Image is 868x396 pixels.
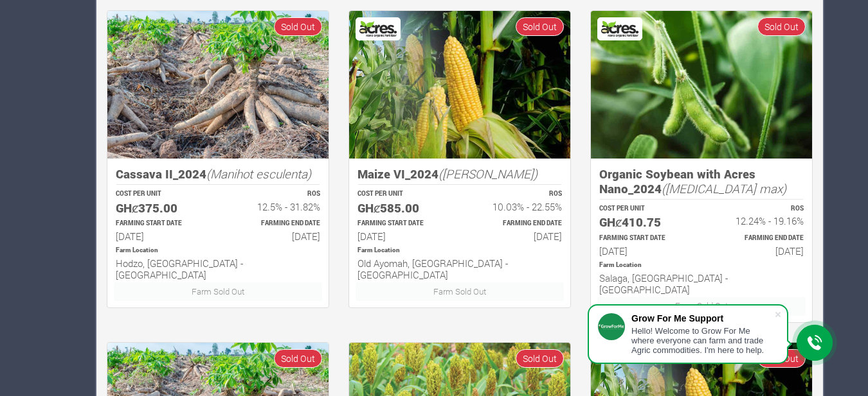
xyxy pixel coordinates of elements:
h5: Organic Soybean with Acres Nano_2024 [599,167,804,196]
p: COST PER UNIT [116,189,206,199]
h6: 12.24% - 19.16% [713,215,804,227]
p: Estimated Farming Start Date [357,219,448,228]
img: growforme image [349,11,570,159]
p: Estimated Farming Start Date [116,219,206,228]
span: Sold Out [516,17,564,36]
h6: [DATE] [116,230,206,242]
h6: Hodzo, [GEOGRAPHIC_DATA] - [GEOGRAPHIC_DATA] [116,257,320,280]
img: growforme image [591,11,812,159]
h5: Maize VI_2024 [357,167,562,182]
h5: GHȼ585.00 [357,201,448,216]
h6: [DATE] [230,230,320,242]
h5: Cassava II_2024 [116,167,320,182]
h5: GHȼ375.00 [116,201,206,216]
i: ([PERSON_NAME]) [439,166,538,182]
span: Sold Out [516,349,564,368]
div: Grow For Me Support [631,313,774,323]
h6: 10.03% - 22.55% [471,201,562,212]
i: ([MEDICAL_DATA] max) [662,180,786,196]
p: COST PER UNIT [357,189,448,199]
i: (Manihot esculenta) [206,166,311,182]
img: Acres Nano [599,19,640,39]
p: ROS [713,204,804,214]
h6: [DATE] [599,245,690,257]
img: Acres Nano [357,19,399,39]
p: Estimated Farming End Date [713,234,804,243]
p: Location of Farm [357,246,562,255]
span: Sold Out [757,17,806,36]
h6: [DATE] [713,245,804,257]
h6: 12.5% - 31.82% [230,201,320,212]
p: Estimated Farming End Date [230,219,320,228]
p: ROS [471,189,562,199]
p: Estimated Farming End Date [471,219,562,228]
h6: [DATE] [357,230,448,242]
p: Location of Farm [116,246,320,255]
div: Hello! Welcome to Grow For Me where everyone can farm and trade Agric commodities. I'm here to help. [631,326,774,355]
h6: Old Ayomah, [GEOGRAPHIC_DATA] - [GEOGRAPHIC_DATA] [357,257,562,280]
p: Estimated Farming Start Date [599,234,690,243]
span: Sold Out [274,349,322,368]
h6: [DATE] [471,230,562,242]
p: Location of Farm [599,261,804,270]
h6: Salaga, [GEOGRAPHIC_DATA] - [GEOGRAPHIC_DATA] [599,272,804,295]
img: growforme image [107,11,329,159]
h5: GHȼ410.75 [599,215,690,230]
p: COST PER UNIT [599,204,690,214]
p: ROS [230,189,320,199]
span: Sold Out [274,17,322,36]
